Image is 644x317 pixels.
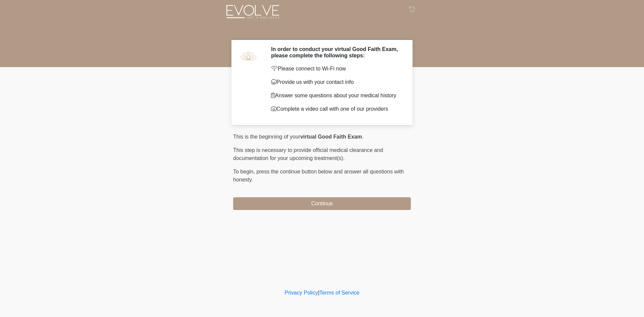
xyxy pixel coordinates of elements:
[271,46,401,59] h2: In order to conduct your virtual Good Faith Exam, please complete the following steps:
[318,290,319,296] a: |
[233,169,404,182] span: press the continue button below and answer all questions with honesty.
[362,134,363,140] span: .
[319,290,359,296] a: Terms of Service
[233,197,411,210] button: Continue
[271,65,401,73] p: Please connect to Wi-Fi now
[233,147,383,161] span: This step is necessary to provide official medical clearance and documentation for your upcoming ...
[226,5,279,18] img: Evolve HRT & Wellness Logo
[285,290,318,296] a: Privacy Policy
[271,105,401,113] p: Complete a video call with one of our providers
[238,46,258,66] img: Agent Avatar
[233,134,300,140] span: This is the beginning of your
[233,169,256,174] span: To begin,
[271,92,401,100] p: Answer some questions about your medical history
[271,78,401,86] p: Provide us with your contact info
[300,134,362,140] strong: virtual Good Faith Exam
[228,24,416,37] h1: ‎ ‎ ‎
